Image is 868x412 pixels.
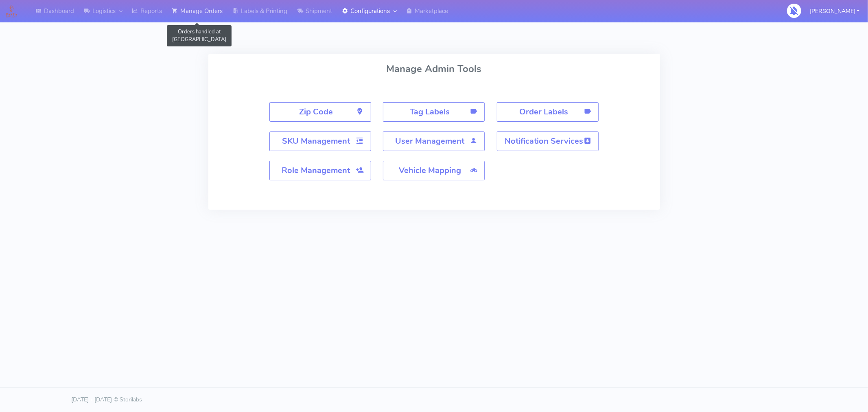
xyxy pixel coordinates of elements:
[497,102,599,122] button: Order Labels
[269,131,371,151] button: SKU Management
[383,102,485,122] button: Tag Labels
[804,3,866,20] button: [PERSON_NAME]
[399,165,461,176] strong: Vehicle Mapping
[269,161,371,180] button: Role Management
[383,131,485,151] button: User Management
[282,136,350,147] strong: SKU Management
[395,136,464,147] strong: User Management
[383,161,485,180] button: Vehicle Mapping
[387,64,482,74] h3: Manage Admin Tools
[410,106,450,117] strong: Tag Labels
[519,106,568,117] strong: Order Labels
[269,102,371,122] button: Zip Code
[497,131,599,151] button: Notification Services
[505,136,583,147] strong: Notification Services
[282,165,350,176] strong: Role Management
[299,106,333,117] strong: Zip Code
